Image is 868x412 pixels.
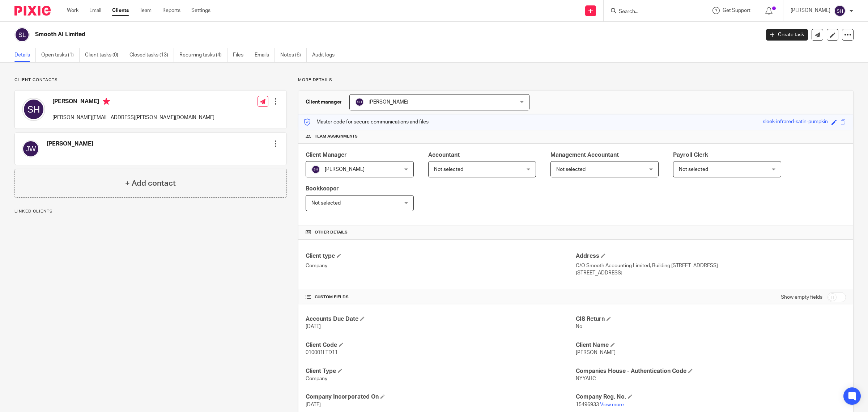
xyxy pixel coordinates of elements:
[576,376,596,381] span: NYYAHC
[576,350,616,355] span: [PERSON_NAME]
[306,186,339,192] span: Bookkeeper
[618,9,683,15] input: Search
[576,269,846,277] p: [STREET_ADDRESS]
[763,118,828,126] div: sleek-infrared-satin-pumpkin
[129,48,174,62] a: Closed tasks (13)
[52,114,214,121] p: [PERSON_NAME][EMAIL_ADDRESS][PERSON_NAME][DOMAIN_NAME]
[434,167,463,172] span: Not selected
[306,393,576,401] h4: Company Incorporated On
[306,367,576,375] h4: Client Type
[369,100,408,105] span: [PERSON_NAME]
[673,152,708,158] span: Payroll Clerk
[306,341,576,349] h4: Client Code
[781,294,822,301] label: Show empty fields
[35,31,611,38] h2: Smooth AI Limited
[14,48,36,62] a: Details
[306,324,321,329] span: [DATE]
[315,230,348,235] span: Other details
[576,341,846,349] h4: Client Name
[14,6,51,16] img: Pixie
[311,165,320,174] img: svg%3E
[315,134,358,139] span: Team assignments
[14,27,30,42] img: svg%3E
[679,167,708,172] span: Not selected
[306,294,576,300] h4: CUSTOM FIELDS
[306,350,338,355] span: 010001LTD11
[576,402,599,407] span: 15496933
[140,7,152,14] a: Team
[52,98,214,107] h4: [PERSON_NAME]
[306,402,321,407] span: [DATE]
[233,48,249,62] a: Files
[22,140,39,157] img: svg%3E
[85,48,124,62] a: Client tasks (0)
[791,7,830,14] p: [PERSON_NAME]
[306,262,576,269] p: Company
[550,152,619,158] span: Management Accountant
[306,376,327,381] span: Company
[576,367,846,375] h4: Companies House - Authentication Code
[723,8,750,13] span: Get Support
[834,5,846,17] img: svg%3E
[312,48,340,62] a: Audit logs
[22,98,45,121] img: svg%3E
[41,48,80,62] a: Open tasks (1)
[304,118,429,126] p: Master code for secure communications and files
[179,48,227,62] a: Recurring tasks (4)
[311,201,341,206] span: Not selected
[67,7,78,14] a: Work
[280,48,307,62] a: Notes (6)
[576,262,846,269] p: C/O Smooth Accounting Limited, Building [STREET_ADDRESS]
[766,29,808,41] a: Create task
[162,7,180,14] a: Reports
[14,209,287,214] p: Linked clients
[14,77,287,83] p: Client contacts
[355,98,364,106] img: svg%3E
[576,324,582,329] span: No
[306,315,576,323] h4: Accounts Due Date
[600,402,624,407] a: View more
[47,140,93,148] h4: [PERSON_NAME]
[576,393,846,401] h4: Company Reg. No.
[89,7,101,14] a: Email
[576,315,846,323] h4: CIS Return
[298,77,854,83] p: More details
[191,7,210,14] a: Settings
[125,178,176,189] h4: + Add contact
[428,152,460,158] span: Accountant
[103,98,110,105] i: Primary
[112,7,129,14] a: Clients
[556,167,586,172] span: Not selected
[306,252,576,260] h4: Client type
[255,48,275,62] a: Emails
[306,152,347,158] span: Client Manager
[325,167,365,172] span: [PERSON_NAME]
[576,252,846,260] h4: Address
[306,98,342,106] h3: Client manager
